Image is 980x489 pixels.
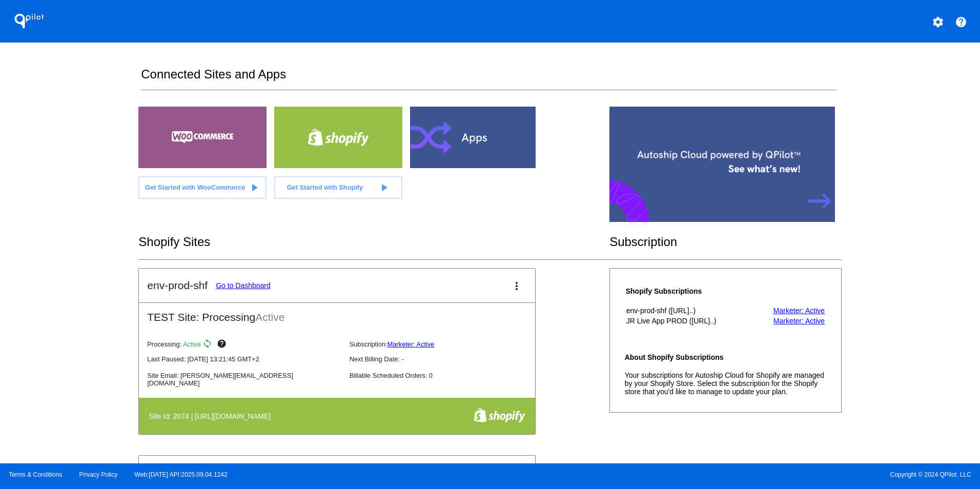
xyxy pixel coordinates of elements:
p: Subscription: [350,340,543,348]
span: Get Started with WooCommerce [145,184,245,191]
h2: env-prod-shf [147,279,208,292]
a: Web:[DATE] API:2025.09.04.1242 [135,471,228,478]
p: Site Email: [PERSON_NAME][EMAIL_ADDRESS][DOMAIN_NAME] [147,372,341,387]
p: Next Billing Date: - [350,355,543,363]
p: Last Paused: [DATE] 13:21:45 GMT+2 [147,355,341,363]
mat-icon: play_arrow [248,181,260,194]
mat-icon: more_vert [511,280,523,292]
h2: TEST Site: Processing [139,303,535,323]
mat-icon: sync [202,339,215,351]
h2: Shopify Sites [138,235,609,249]
mat-icon: help [217,339,229,351]
a: Marketer: Active [387,340,435,348]
span: Copyright © 2024 QPilot, LLC [499,471,971,478]
h4: Shopify Subscriptions [626,287,752,295]
a: Marketer: Active [773,307,825,315]
th: env-prod-shf ([URL]..) [626,306,752,315]
mat-icon: help [955,16,967,28]
a: Marketer: Active [773,317,825,325]
h4: Site Id: 2074 | [URL][DOMAIN_NAME] [149,412,276,420]
th: JR Live App PROD ([URL]..) [626,316,752,325]
span: Active [255,311,284,323]
img: f8a94bdc-cb89-4d40-bdcd-a0261eff8977 [474,407,525,423]
mat-icon: play_arrow [378,181,390,194]
p: Your subscriptions for Autoship Cloud for Shopify are managed by your Shopify Store. Select the s... [625,371,826,396]
h1: QPilot [9,11,50,31]
a: Privacy Policy [79,471,118,478]
mat-icon: settings [932,16,944,28]
p: Processing: [147,339,341,351]
p: Billable Scheduled Orders: 0 [350,372,543,379]
h2: Connected Sites and Apps [141,67,836,90]
span: Get Started with Shopify [287,184,363,191]
h4: About Shopify Subscriptions [625,353,826,361]
a: Terms & Conditions [9,471,62,478]
a: Get Started with WooCommerce [138,176,267,199]
a: Go to Dashboard [216,281,271,290]
h2: Subscription [609,235,842,249]
a: Get Started with Shopify [274,176,402,199]
span: Active [183,340,201,348]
